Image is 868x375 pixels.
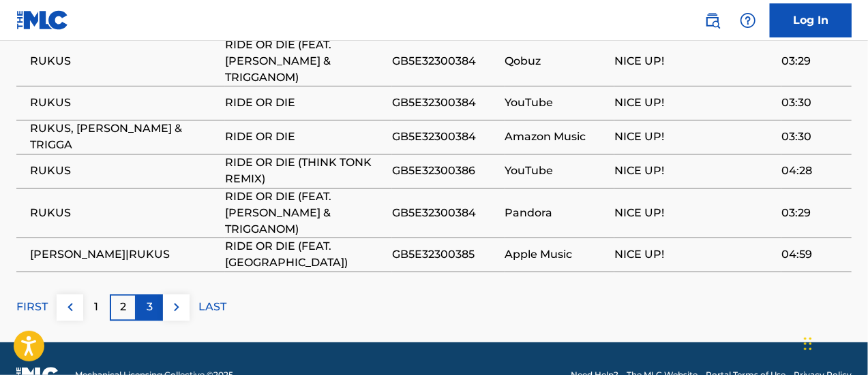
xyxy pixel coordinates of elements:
[147,299,153,315] p: 3
[16,10,69,30] img: MLC Logo
[804,323,812,364] div: Drag
[168,299,185,315] img: right
[225,37,385,86] span: RIDE OR DIE (FEAT. [PERSON_NAME] & TRIGGANOM)
[614,129,775,145] span: NICE UP!
[392,163,498,179] span: GB5E32300386
[781,163,845,179] span: 04:28
[120,299,126,315] p: 2
[505,95,608,111] span: YouTube
[225,238,385,271] span: RIDE OR DIE (FEAT. [GEOGRAPHIC_DATA])
[505,163,608,179] span: YouTube
[198,299,226,315] p: LAST
[225,95,385,111] span: RIDE OR DIE
[95,299,99,315] p: 1
[505,129,608,145] span: Amazon Music
[505,53,608,69] span: Qobuz
[392,205,498,221] span: GB5E32300384
[781,95,845,111] span: 03:30
[614,205,775,221] span: NICE UP!
[392,53,498,69] span: GB5E32300384
[740,12,756,29] img: help
[505,246,608,263] span: Apple Music
[505,205,608,221] span: Pandora
[800,310,868,375] iframe: Chat Widget
[62,299,78,315] img: left
[30,53,218,69] span: RUKUS
[225,154,385,187] span: RIDE OR DIE (THINK TONK REMIX)
[781,129,845,145] span: 03:30
[225,129,385,145] span: RIDE OR DIE
[30,205,218,221] span: RUKUS
[614,53,775,69] span: NICE UP!
[781,53,845,69] span: 03:29
[392,246,498,263] span: GB5E32300385
[225,189,385,238] span: RIDE OR DIE (FEAT. [PERSON_NAME] & TRIGGANOM)
[770,3,852,37] a: Log In
[392,95,498,111] span: GB5E32300384
[699,7,726,34] a: Public Search
[781,246,845,263] span: 04:59
[30,120,218,153] span: RUKUS, [PERSON_NAME] & TRIGGA
[614,163,775,179] span: NICE UP!
[30,246,218,263] span: [PERSON_NAME]|RUKUS
[781,205,845,221] span: 03:29
[614,246,775,263] span: NICE UP!
[704,12,721,29] img: search
[392,129,498,145] span: GB5E32300384
[30,95,218,111] span: RUKUS
[16,299,48,315] p: FIRST
[734,7,762,34] div: Help
[30,163,218,179] span: RUKUS
[614,95,775,111] span: NICE UP!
